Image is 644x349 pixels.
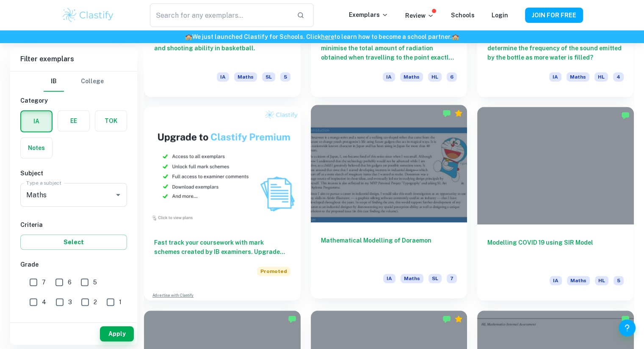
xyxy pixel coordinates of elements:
[383,274,395,283] span: IA
[567,276,590,285] span: Maths
[621,111,630,120] img: Marked
[154,34,290,62] h6: Investigating the correlation between height and shooting ability in basketball.
[257,267,290,276] span: Promoted
[119,297,122,307] span: 1
[614,276,624,285] span: 5
[487,238,624,266] h6: Modelling COVID 19 using SIR Model
[405,11,434,20] p: Review
[94,297,97,307] span: 2
[185,33,192,40] span: 🏫
[21,138,52,158] button: Notes
[447,274,457,283] span: 7
[451,12,475,19] a: Schools
[20,260,127,269] h6: Grade
[321,34,457,62] h6: What trajectory should the spaceship use to minimise the total amount of radiation obtained when ...
[44,71,104,92] div: Filter type choice
[20,96,127,105] h6: Category
[288,315,296,323] img: Marked
[58,111,89,131] button: EE
[21,111,52,131] button: IA
[154,238,290,256] h6: Fast track your coursework with mark schemes created by IB examiners. Upgrade now
[61,7,115,24] img: Clastify logo
[20,234,127,250] button: Select
[321,236,457,264] h6: Mathematical Modelling of Doraemon
[487,34,624,62] h6: How does the volume of water inside a bottle determine the frequency of the sound emitted by the ...
[81,71,104,92] button: College
[44,71,64,92] button: IB
[613,72,624,82] span: 4
[525,8,583,23] button: JOIN FOR FREE
[621,315,630,323] img: Marked
[492,12,508,19] a: Login
[26,179,61,186] label: Type a subject
[400,72,423,82] span: Maths
[144,107,301,224] img: Thumbnail
[68,278,72,287] span: 6
[442,315,451,323] img: Marked
[150,3,290,27] input: Search for any exemplars...
[428,274,442,283] span: SL
[619,319,636,336] button: Help and Feedback
[280,72,290,82] span: 5
[95,111,127,131] button: TOK
[311,107,467,300] a: Mathematical Modelling of DoraemonIAMathsSL7
[442,109,451,117] img: Marked
[447,72,457,82] span: 6
[20,169,127,178] h6: Subject
[454,315,463,323] div: Premium
[20,220,127,229] h6: Criteria
[594,72,608,82] span: HL
[549,72,561,82] span: IA
[217,72,229,82] span: IA
[477,107,634,300] a: Modelling COVID 19 using SIR ModelIAMathsHL5
[93,278,97,287] span: 5
[152,292,193,298] a: Advertise with Clastify
[383,72,395,82] span: IA
[595,276,608,285] span: HL
[454,109,463,117] div: Premium
[10,47,137,71] h6: Filter exemplars
[42,297,46,307] span: 4
[234,72,257,82] span: Maths
[428,72,442,82] span: HL
[68,297,72,307] span: 3
[100,326,134,341] button: Apply
[321,33,334,40] a: here
[112,189,124,201] button: Open
[262,72,275,82] span: SL
[452,33,459,40] span: 🏫
[401,274,423,283] span: Maths
[349,10,388,19] p: Exemplars
[550,276,562,285] span: IA
[2,32,642,41] h6: We just launched Clastify for Schools. Click to learn how to become a school partner.
[42,278,46,287] span: 7
[567,72,589,82] span: Maths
